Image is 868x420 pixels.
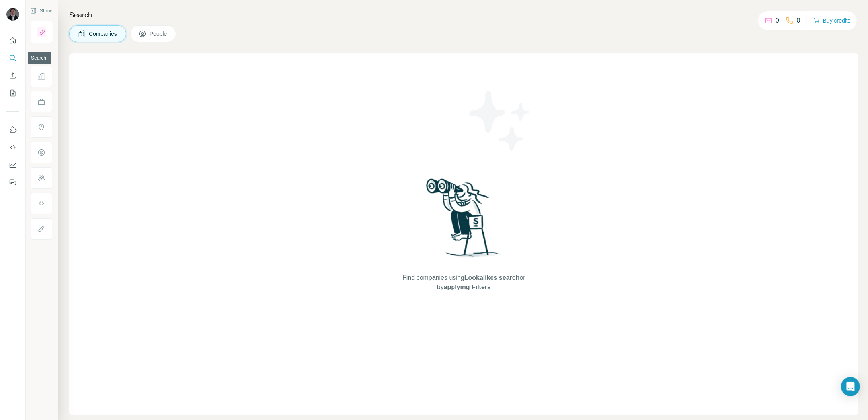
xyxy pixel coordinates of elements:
[6,33,19,48] button: Quick start
[89,30,118,38] span: Companies
[6,51,19,65] button: Search
[841,377,860,396] div: Open Intercom Messenger
[813,15,850,26] button: Buy credits
[25,5,57,17] button: Show
[6,68,19,83] button: Enrich CSV
[69,10,858,21] h4: Search
[150,30,168,38] span: People
[6,86,19,100] button: My lists
[400,273,527,292] span: Find companies using or by
[6,123,19,137] button: Use Surfe on LinkedIn
[444,284,491,290] span: applying Filters
[423,176,505,265] img: Surfe Illustration - Woman searching with binoculars
[797,16,800,25] p: 0
[6,158,19,172] button: Dashboard
[6,140,19,155] button: Use Surfe API
[6,8,19,21] img: Avatar
[464,85,536,157] img: Surfe Illustration - Stars
[6,175,19,190] button: Feedback
[464,274,520,281] span: Lookalikes search
[776,16,779,25] p: 0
